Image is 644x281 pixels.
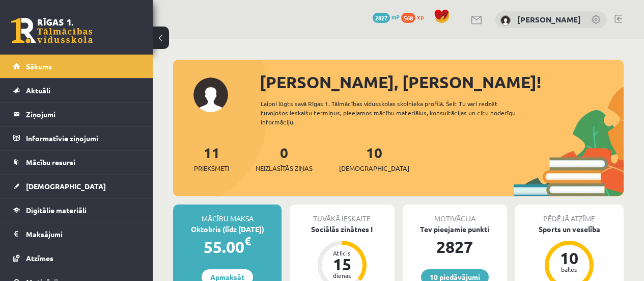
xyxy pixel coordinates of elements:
a: 0Neizlasītās ziņas [256,143,313,173]
span: 568 [401,13,415,23]
div: Atlicis [327,250,357,256]
span: Priekšmeti [194,163,229,173]
div: Motivācija [403,205,507,224]
span: [DEMOGRAPHIC_DATA] [26,182,106,191]
a: 2827 mP [373,13,400,21]
span: Aktuāli [26,86,50,95]
a: Digitālie materiāli [13,198,140,222]
a: Rīgas 1. Tālmācības vidusskola [11,18,93,43]
span: Digitālie materiāli [26,206,87,215]
a: Sākums [13,55,140,78]
div: 15 [327,256,357,272]
a: [DEMOGRAPHIC_DATA] [13,174,140,198]
legend: Ziņojumi [26,103,140,126]
a: Mācību resursi [13,150,140,174]
div: Sociālās zinātnes I [290,224,394,235]
span: Sākums [26,62,52,71]
legend: Informatīvie ziņojumi [26,126,140,150]
span: Atzīmes [26,253,53,263]
a: 10[DEMOGRAPHIC_DATA] [339,143,409,173]
a: 11Priekšmeti [194,143,229,173]
div: Tev pieejamie punkti [403,224,507,235]
span: 2827 [373,13,390,23]
a: Aktuāli [13,79,140,102]
a: 568 xp [401,13,429,21]
a: Maksājumi [13,222,140,246]
div: dienas [327,272,357,278]
a: Atzīmes [13,246,140,270]
div: Sports un veselība [515,224,624,235]
a: [PERSON_NAME] [517,14,581,24]
div: Laipni lūgts savā Rīgas 1. Tālmācības vidusskolas skolnieka profilā. Šeit Tu vari redzēt tuvojošo... [261,99,531,126]
span: [DEMOGRAPHIC_DATA] [339,163,409,173]
img: Viktorija Titova [500,15,511,25]
div: 2827 [403,235,507,259]
div: balles [554,266,584,272]
div: Oktobris (līdz [DATE]) [173,224,282,235]
a: Informatīvie ziņojumi [13,126,140,150]
legend: Maksājumi [26,222,140,246]
div: Pēdējā atzīme [515,205,624,224]
span: xp [417,13,424,21]
span: mP [391,13,400,21]
a: Ziņojumi [13,103,140,126]
div: 10 [554,250,584,266]
span: € [244,234,251,248]
span: Mācību resursi [26,158,75,167]
div: 55.00 [173,235,282,259]
span: Neizlasītās ziņas [256,163,313,173]
div: Tuvākā ieskaite [290,205,394,224]
div: [PERSON_NAME], [PERSON_NAME]! [260,70,624,94]
div: Mācību maksa [173,205,282,224]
